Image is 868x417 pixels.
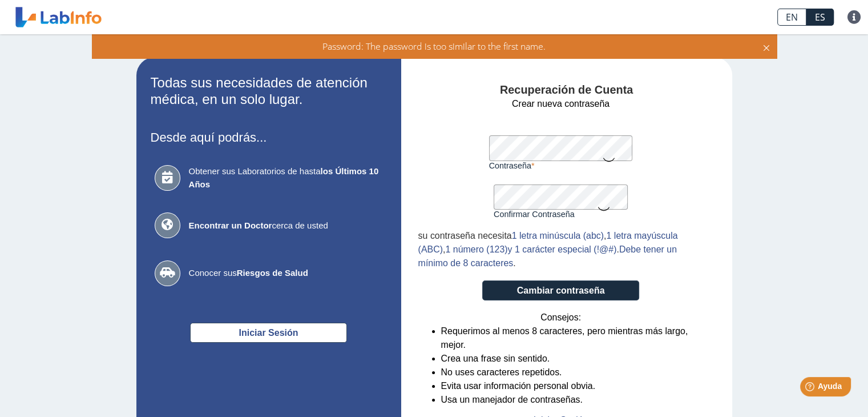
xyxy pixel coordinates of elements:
span: 1 letra minúscula (abc) [512,231,604,240]
span: Crear nueva contraseña [512,97,609,111]
a: EN [777,9,806,26]
span: Obtener sus Laboratorios de hasta [189,165,383,191]
li: Usa un manejador de contraseñas. [441,393,704,407]
li: Evita usar información personal obvia. [441,379,704,393]
h3: Desde aquí podrás... [151,130,387,145]
b: los Últimos 10 Años [189,166,379,189]
iframe: Help widget launcher [766,372,855,404]
li: Crea una frase sin sentido. [441,352,704,366]
span: y 1 carácter especial (!@#) [507,244,616,254]
span: su contraseña necesita [418,231,512,240]
span: Password: The password is too similar to the first name. [322,40,546,53]
h2: Todas sus necesidades de atención médica, en un solo lugar. [151,75,387,108]
button: Cambiar contraseña [482,280,639,300]
b: Encontrar un Doctor [189,220,272,230]
b: Riesgos de Salud [237,268,308,278]
li: No uses caracteres repetidos. [441,366,704,379]
span: cerca de usted [189,219,383,232]
a: ES [806,9,834,26]
button: Iniciar Sesión [190,323,347,343]
li: Requerimos al menos 8 caracteres, pero mientras más largo, mejor. [441,324,704,352]
div: , , . . [418,229,704,270]
span: 1 número (123) [445,244,507,254]
span: Conocer sus [189,267,383,280]
label: Contraseña [489,161,633,170]
label: Confirmar Contraseña [494,210,628,219]
span: Consejos: [540,311,581,324]
h4: Recuperación de Cuenta [418,83,715,97]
